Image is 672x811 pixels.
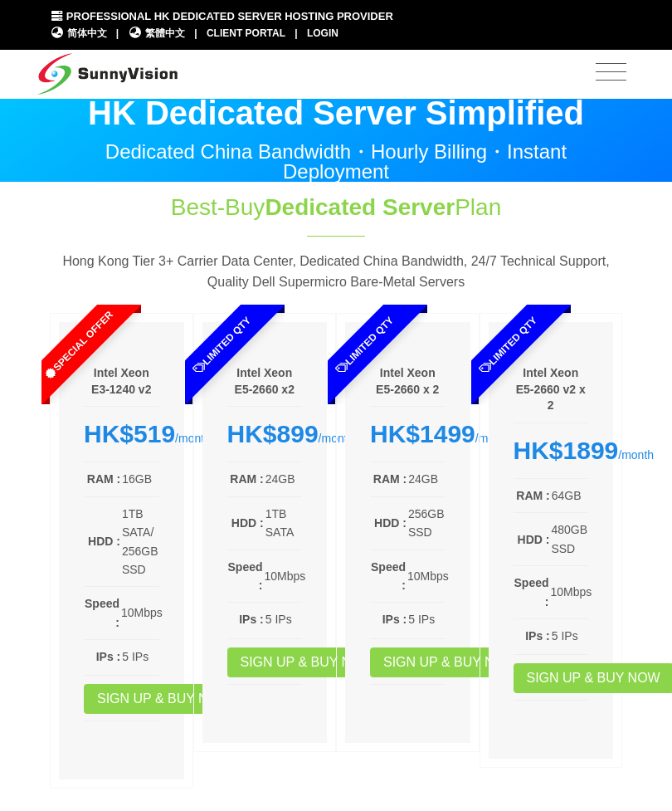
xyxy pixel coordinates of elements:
td: 5 IPs [407,609,445,629]
td: 1TB SATA [265,504,302,543]
p: HK Dedicated Server Simplified [50,96,622,129]
td: 256GB SSD [407,504,446,543]
td: 10Mbps [264,557,307,596]
span: Dedicated Server [265,194,455,220]
b: HDD : [88,535,120,548]
b: IPs : [239,613,264,626]
a: 繁體中文 [128,26,185,42]
b: IPs : [525,629,550,642]
td: 10Mbps [120,594,163,633]
strong: HK$1899 [514,437,619,464]
a: Sign up & Buy Now [227,647,387,677]
div: /month [514,436,589,466]
button: Toggle navigation [587,52,635,93]
span: Limited Qty [152,276,291,415]
li: | [295,26,297,42]
td: 1TB SATA/ 256GB SSD [121,504,159,580]
div: /month [370,419,446,449]
a: Login [307,27,338,39]
b: RAM : [87,472,120,486]
strong: HK$899 [227,420,319,447]
td: 5 IPs [121,647,158,667]
span: Limited Qty [438,276,577,415]
td: 24GB [265,469,302,489]
td: 10Mbps [407,557,450,596]
b: HDD : [231,516,264,530]
b: RAM : [230,472,263,486]
b: Speed : [85,597,119,628]
li: | [194,26,197,42]
td: 5 IPs [265,609,302,629]
b: Speed : [514,576,549,608]
td: 64GB [551,486,588,506]
span: Limited Qty [295,276,435,415]
a: Client Portal [207,27,285,39]
a: Sign up & Buy Now [370,647,530,677]
a: Sign up & Buy Now [84,684,244,714]
span: Special Offer [9,276,149,415]
b: HDD : [374,516,407,530]
td: 24GB [407,469,445,489]
b: HDD : [518,533,550,546]
a: 简体中文 [50,26,107,42]
b: RAM : [373,472,407,486]
li: | [116,26,119,42]
b: RAM : [516,489,549,502]
div: /month [227,419,303,449]
strong: HK$519 [84,420,175,447]
td: 10Mbps [550,573,593,612]
h1: Best-Buy Plan [164,191,508,223]
td: 5 IPs [551,626,588,646]
b: Speed : [228,560,263,592]
p: Hong Kong Tier 3+ Carrier Data Center, Dedicated China Bandwidth, 24/7 Technical Support, Quality... [50,251,622,293]
b: IPs : [96,650,121,663]
b: Speed : [371,560,406,592]
p: Dedicated China Bandwidth・Hourly Billing・Instant Deployment [50,142,622,182]
div: /month [84,419,159,449]
span: Professional HK Dedicated Server Hosting Provider [66,10,393,22]
td: 16GB [121,469,158,489]
strong: HK$1499 [370,420,475,447]
td: 480GB SSD [550,520,588,559]
b: IPs : [382,613,407,626]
